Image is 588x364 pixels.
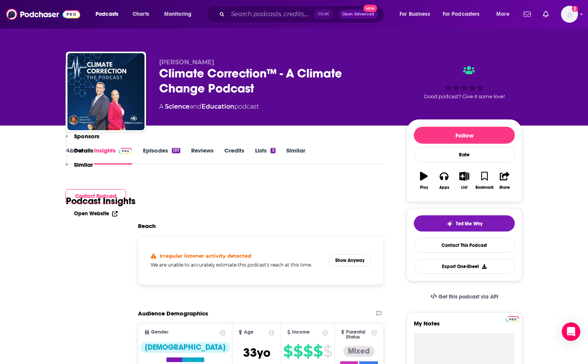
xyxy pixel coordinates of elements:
[133,9,149,20] span: Charts
[400,9,430,20] span: For Business
[202,103,234,110] a: Education
[521,8,534,21] a: Show notifications dropdown
[456,221,482,227] span: Tell Me Why
[160,253,251,259] h4: Irregular listener activity detected
[434,167,454,195] button: Apps
[243,345,270,360] span: 33 yo
[140,342,230,353] div: [DEMOGRAPHIC_DATA]
[151,330,168,335] span: Gender
[561,6,578,23] img: User Profile
[329,254,371,267] button: Show Anyway
[138,310,208,317] h2: Audience Demographics
[438,8,491,20] button: open menu
[414,259,515,274] button: Export One-Sheet
[191,147,213,164] a: Reviews
[293,345,302,357] span: $
[283,345,292,357] span: $
[224,147,244,164] a: Credits
[414,167,434,195] button: Play
[454,167,474,195] button: List
[407,59,522,106] div: Good podcast? Give it some love!
[138,222,156,230] h2: Reach
[90,8,128,20] button: open menu
[143,147,180,164] a: Episodes137
[292,330,310,335] span: Income
[159,102,259,111] div: A podcast
[244,330,254,335] span: Age
[439,185,449,190] div: Apps
[74,210,118,217] a: Open Website
[540,8,552,21] a: Show notifications dropdown
[414,147,515,163] div: Rate
[96,9,118,20] span: Podcasts
[414,320,515,333] label: My Notes
[128,8,154,20] a: Charts
[496,9,509,20] span: More
[363,5,377,12] span: New
[66,147,93,161] button: Details
[74,161,93,168] p: Similar
[414,127,515,144] button: Follow
[499,185,510,190] div: Share
[151,262,323,268] h5: We are unable to accurately estimate this podcast's reach at this time.
[424,287,504,306] a: Get this podcast via API
[438,294,498,300] span: Get this podcast via API
[67,53,144,130] img: Climate Correction™ - A Climate Change Podcast
[286,147,305,164] a: Similar
[443,9,480,20] span: For Podcasters
[313,345,323,357] span: $
[475,185,494,190] div: Bookmark
[303,345,312,357] span: $
[314,9,333,19] span: Ctrl K
[214,5,391,23] div: Search podcasts, credits, & more...
[414,238,515,253] a: Contact This Podcast
[491,8,519,20] button: open menu
[228,8,314,20] input: Search podcasts, credits, & more...
[461,185,467,190] div: List
[172,148,180,153] div: 137
[420,185,428,190] div: Play
[346,330,370,340] span: Parental Status
[323,345,332,357] span: $
[495,167,515,195] button: Share
[424,94,505,99] span: Good podcast? Give it some love!
[190,103,202,110] span: and
[164,9,192,20] span: Monitoring
[562,322,580,341] div: Open Intercom Messenger
[159,59,214,66] span: [PERSON_NAME]
[6,7,80,22] img: Podchaser - Follow, Share and Rate Podcasts
[270,148,275,153] div: 3
[506,316,519,322] img: Podchaser Pro
[342,12,374,16] span: Open Advanced
[165,103,190,110] a: Science
[447,221,453,227] img: tell me why sparkle
[74,147,93,154] p: Details
[343,346,375,357] div: Mixed
[561,6,578,23] button: Show profile menu
[414,215,515,231] button: tell me why sparkleTell Me Why
[159,8,202,20] button: open menu
[561,6,578,23] span: Logged in as winmo
[66,189,126,203] button: Contact Podcast
[506,315,519,322] a: Pro website
[66,161,93,175] button: Similar
[339,10,378,19] button: Open AdvancedNew
[572,6,578,12] svg: Add a profile image
[255,147,275,164] a: Lists3
[474,167,494,195] button: Bookmark
[394,8,440,20] button: open menu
